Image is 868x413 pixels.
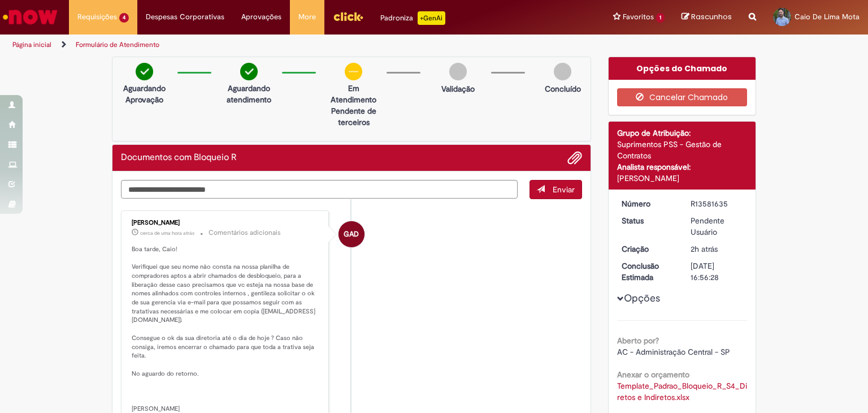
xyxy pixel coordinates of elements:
span: 1 [656,13,665,23]
img: click_logo_yellow_360x200.png [333,8,363,25]
img: check-circle-green.png [240,63,258,80]
div: Pendente Usuário [691,215,743,238]
span: 4 [119,13,129,23]
span: AC - Administração Central - SP [617,347,730,357]
b: Anexar o orçamento [617,369,689,380]
div: [PERSON_NAME] [617,173,748,184]
img: img-circle-grey.png [449,63,467,80]
span: Enviar [553,184,575,195]
p: Pendente de terceiros [326,105,381,128]
span: Despesas Corporativas [146,11,224,23]
div: Suprimentos PSS - Gestão de Contratos [617,139,748,161]
div: [DATE] 16:56:28 [691,260,743,283]
div: Opções do Chamado [609,57,756,80]
button: Adicionar anexos [567,150,582,165]
div: R13581635 [691,198,743,209]
dt: Status [613,215,683,226]
span: More [298,11,316,23]
p: Em Atendimento [326,83,381,105]
button: Enviar [530,180,582,199]
dt: Criação [613,243,683,255]
div: [PERSON_NAME] [132,220,320,226]
small: Comentários adicionais [209,228,281,238]
p: Aguardando atendimento [222,83,276,105]
span: Caio De Lima Mota [795,12,860,21]
div: 30/09/2025 13:56:24 [691,243,743,255]
img: ServiceNow [1,6,59,28]
span: 2h atrás [691,244,718,254]
time: 30/09/2025 14:54:09 [140,230,194,236]
h2: Documentos com Bloqueio R Histórico de tíquete [121,153,237,163]
span: Rascunhos [691,11,732,22]
img: circle-minus.png [345,63,362,80]
span: GAD [344,221,359,248]
p: Aguardando Aprovação [117,83,172,105]
span: Aprovações [241,11,281,23]
button: Cancelar Chamado [617,88,748,106]
a: Página inicial [12,40,51,49]
p: Concluído [545,83,581,94]
dt: Número [613,198,683,209]
span: cerca de uma hora atrás [140,230,194,236]
img: img-circle-grey.png [554,63,571,80]
dt: Conclusão Estimada [613,260,683,283]
b: Aberto por? [617,335,659,346]
span: Favoritos [623,11,654,23]
a: Rascunhos [682,12,732,23]
div: Padroniza [380,11,445,25]
div: Analista responsável: [617,161,748,173]
p: Validação [441,83,475,94]
time: 30/09/2025 13:56:24 [691,244,718,254]
p: +GenAi [418,11,445,25]
textarea: Digite sua mensagem aqui... [121,180,518,199]
ul: Trilhas de página [8,35,570,55]
img: check-circle-green.png [136,63,153,80]
div: Gabriela Alves De Souza [338,221,364,247]
a: Formulário de Atendimento [76,40,159,49]
span: Requisições [77,11,117,23]
a: Download de Template_Padrao_Bloqueio_R_S4_Diretos e Indiretos.xlsx [617,381,747,402]
div: Grupo de Atribuição: [617,127,748,139]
